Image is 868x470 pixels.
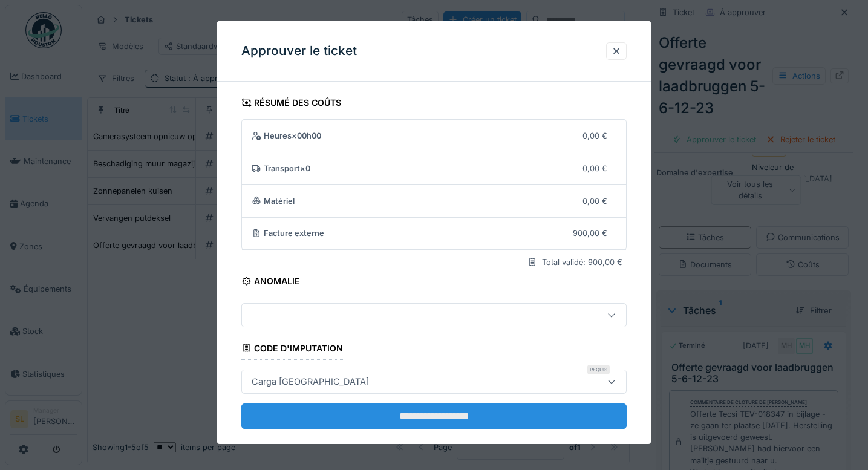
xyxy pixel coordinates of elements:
[582,130,607,142] div: 0,00 €
[247,157,622,180] summary: Transport×00,00 €
[241,44,357,59] h3: Approuver le ticket
[252,195,574,206] div: Matériel
[582,195,607,206] div: 0,00 €
[587,365,610,374] div: Requis
[542,256,622,268] div: Total validé: 900,00 €
[247,190,622,212] summary: Matériel0,00 €
[241,272,301,293] div: Anomalie
[252,227,564,239] div: Facture externe
[247,375,374,388] div: Carga [GEOGRAPHIC_DATA]
[247,222,622,244] summary: Facture externe900,00 €
[252,163,574,174] div: Transport × 0
[582,163,607,174] div: 0,00 €
[247,125,622,147] summary: Heures×00h000,00 €
[573,227,607,239] div: 900,00 €
[241,339,344,360] div: Code d'imputation
[241,94,342,114] div: Résumé des coûts
[252,130,574,142] div: Heures × 00h00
